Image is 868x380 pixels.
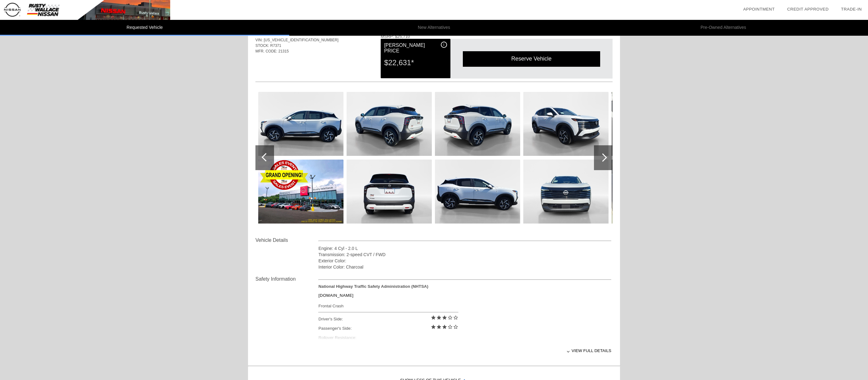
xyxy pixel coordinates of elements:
span: i [443,43,444,47]
i: star [436,315,442,320]
div: Safety Information [255,275,318,283]
span: R7371 [270,43,281,48]
img: 3.jpg [258,160,343,224]
img: 5.jpg [347,160,432,224]
span: MFR. CODE: [255,49,277,53]
li: New Alternatives [289,20,578,36]
div: Transmission: 2-speed CVT / FWD [318,251,611,258]
i: star [431,315,436,320]
div: View full details [318,343,611,358]
div: Driver's Side: [318,314,458,324]
img: 8.jpg [523,92,609,156]
i: star [442,315,447,320]
div: Exterior Color: [318,258,611,264]
span: STOCK: [255,43,269,48]
i: star_border [447,315,453,320]
div: Engine: 4 Cyl - 2.0 L [318,245,611,251]
span: 21315 [278,49,289,53]
i: star [431,324,436,330]
img: 6.jpg [435,92,520,156]
i: star [442,324,447,330]
i: star_border [447,324,453,330]
div: Vehicle Details [255,237,318,244]
img: 2.jpg [258,92,343,156]
a: Trade-In [841,7,862,11]
i: star_border [453,324,458,330]
img: 11.jpg [612,160,697,224]
img: 9.jpg [523,160,609,224]
div: Quoted on [DATE] 10:11:31 AM [255,63,613,73]
div: Passenger's Side: [318,324,458,333]
li: Pre-Owned Alternatives [579,20,868,36]
div: $22,631* [384,55,447,71]
div: Reserve Vehicle [463,51,600,66]
i: star_border [453,315,458,320]
img: 4.jpg [347,92,432,156]
a: Credit Approved [787,7,829,11]
div: [PERSON_NAME] Price [384,42,447,55]
div: Frontal Crash [318,302,458,310]
img: 10.jpg [612,92,697,156]
a: [DOMAIN_NAME] [318,293,353,298]
strong: National Highway Traffic Safety Administration (NHTSA) [318,284,428,289]
div: Interior Color: Charcoal [318,264,611,270]
a: Appointment [743,7,775,11]
img: 7.jpg [435,160,520,224]
i: star [436,324,442,330]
